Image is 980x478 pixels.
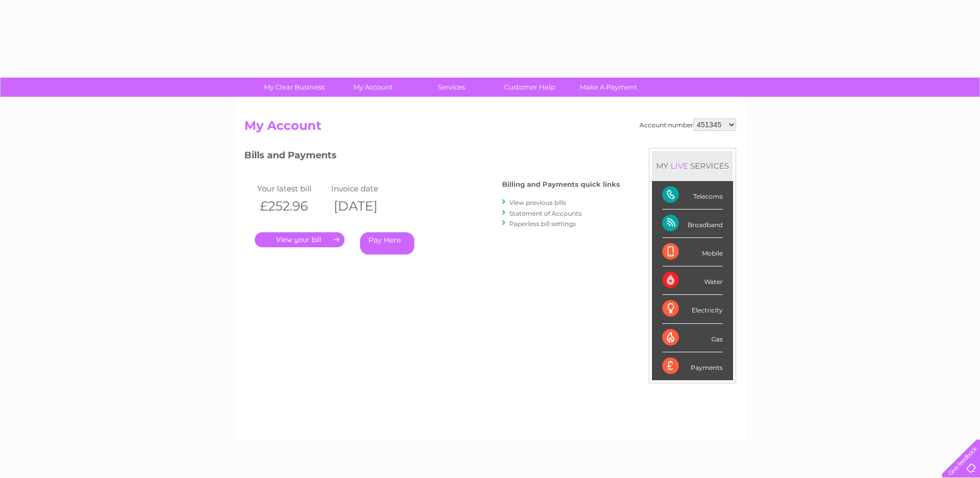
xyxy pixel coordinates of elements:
[509,220,576,228] a: Paperless bill settings
[502,181,620,188] h4: Billing and Payments quick links
[662,266,723,295] div: Water
[662,210,723,238] div: Broadband
[640,118,736,131] div: Account number
[509,210,582,217] a: Statement of Accounts
[255,182,329,196] td: Your latest bill
[662,324,723,352] div: Gas
[566,78,651,97] a: Make A Payment
[509,199,566,206] a: View previous bills
[662,352,723,380] div: Payments
[409,78,494,97] a: Services
[329,196,403,217] th: [DATE]
[329,182,403,196] td: Invoice date
[252,78,337,97] a: My Clear Business
[487,78,572,97] a: Customer Help
[244,118,736,138] h2: My Account
[662,295,723,323] div: Electricity
[662,238,723,266] div: Mobile
[668,161,690,171] div: LIVE
[330,78,415,97] a: My Account
[255,232,345,247] a: .
[662,181,723,210] div: Telecoms
[255,196,329,217] th: £252.96
[360,232,414,255] a: Pay Here
[652,151,733,181] div: MY SERVICES
[244,148,620,166] h3: Bills and Payments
